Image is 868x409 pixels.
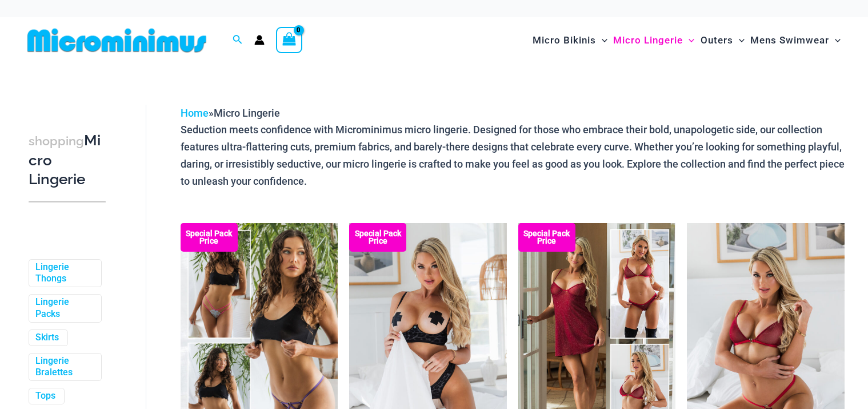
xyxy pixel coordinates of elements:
a: Lingerie Bralettes [35,355,93,379]
span: Menu Toggle [829,26,841,55]
a: Lingerie Thongs [35,261,93,285]
a: Micro BikinisMenu ToggleMenu Toggle [530,23,610,58]
a: Tops [35,390,55,402]
span: Micro Lingerie [613,26,683,55]
img: MM SHOP LOGO FLAT [23,27,211,53]
span: » [181,107,280,119]
a: Skirts [35,332,59,344]
b: Special Pack Price [518,230,575,245]
nav: Site Navigation [528,21,845,59]
h3: Micro Lingerie [29,131,106,189]
a: Home [181,107,209,119]
a: View Shopping Cart, empty [276,27,302,53]
b: Special Pack Price [181,230,238,245]
span: Micro Lingerie [214,107,280,119]
span: Mens Swimwear [750,26,829,55]
a: Mens SwimwearMenu ToggleMenu Toggle [747,23,843,58]
b: Special Pack Price [349,230,406,245]
span: Menu Toggle [733,26,745,55]
span: shopping [29,134,84,148]
a: Account icon link [254,35,265,45]
span: Menu Toggle [683,26,694,55]
span: Micro Bikinis [533,26,596,55]
a: OutersMenu ToggleMenu Toggle [698,23,747,58]
a: Lingerie Packs [35,296,93,320]
a: Search icon link [233,33,243,47]
a: Micro LingerieMenu ToggleMenu Toggle [610,23,697,58]
span: Menu Toggle [596,26,607,55]
p: Seduction meets confidence with Microminimus micro lingerie. Designed for those who embrace their... [181,121,845,189]
span: Outers [701,26,733,55]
